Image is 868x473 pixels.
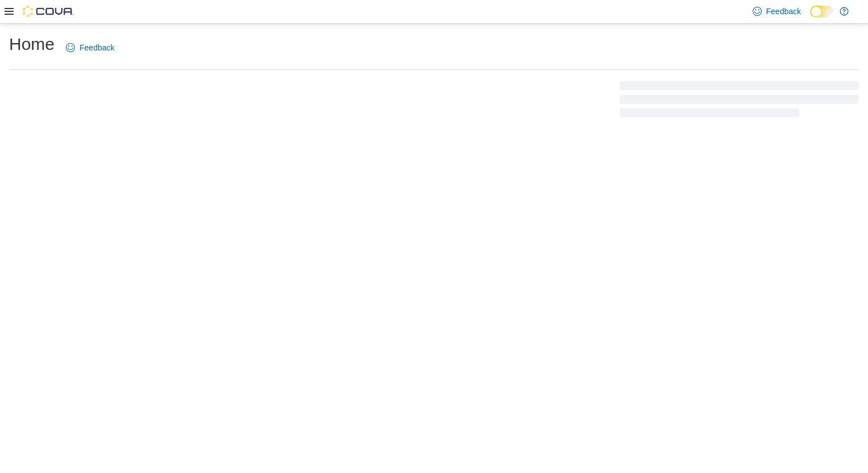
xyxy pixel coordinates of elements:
span: Feedback [80,42,114,53]
span: Loading [620,83,859,120]
span: Dark Mode [810,18,811,18]
h1: Home [9,33,55,56]
input: Dark Mode [810,6,834,18]
a: Feedback [61,36,119,59]
span: Feedback [766,6,801,17]
img: Cova [23,6,74,17]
